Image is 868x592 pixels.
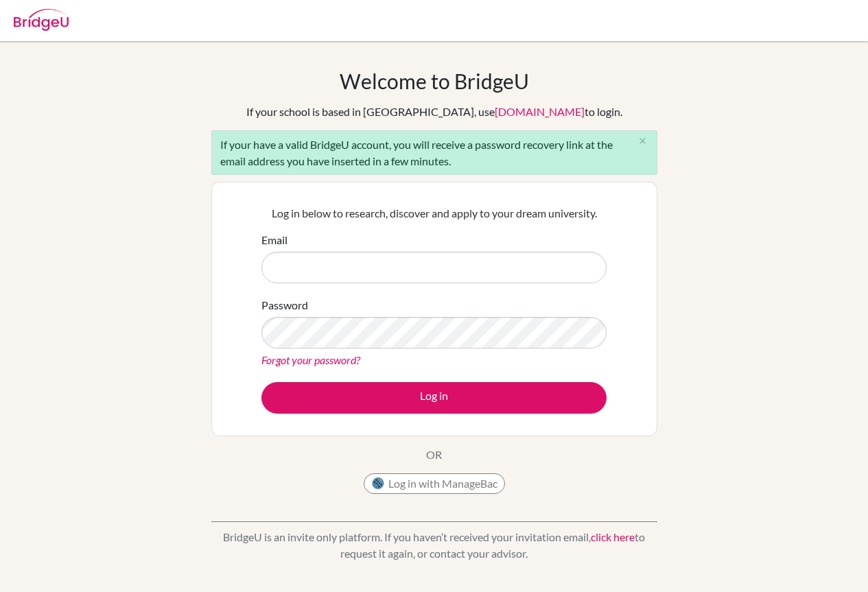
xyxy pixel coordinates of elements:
div: If your have a valid BridgeU account, you will receive a password recovery link at the email addr... [211,130,657,175]
a: click here [591,530,635,543]
img: Bridge-U [14,9,69,31]
a: Forgot your password? [261,353,360,366]
label: Email [261,232,288,248]
a: [DOMAIN_NAME] [495,105,585,118]
p: Log in below to research, discover and apply to your dream university. [261,205,607,222]
i: close [637,136,648,146]
div: If your school is based in [GEOGRAPHIC_DATA], use to login. [246,104,622,120]
label: Password [261,297,308,313]
p: BridgeU is an invite only platform. If you haven’t received your invitation email, to request it ... [211,529,657,562]
button: Close [629,131,657,152]
button: Log in with ManageBac [364,473,505,494]
button: Log in [261,382,607,414]
p: OR [426,447,442,463]
h1: Welcome to BridgeU [340,69,529,93]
